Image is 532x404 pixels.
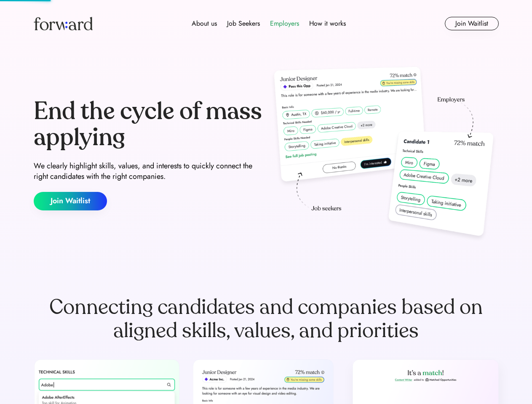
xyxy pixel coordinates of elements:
[445,17,499,30] button: Join Waitlist
[270,64,499,245] img: hero-image.png
[34,98,263,150] div: End the cycle of mass applying
[309,19,346,29] div: How it works
[34,17,93,30] img: Forward logo
[34,161,263,182] div: We clearly highlight skills, values, and interests to quickly connect the right candidates with t...
[227,19,260,29] div: Job Seekers
[34,295,499,343] div: Connecting candidates and companies based on aligned skills, values, and priorities
[270,19,299,29] div: Employers
[34,192,107,210] button: Join Waitlist
[192,19,217,29] div: About us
